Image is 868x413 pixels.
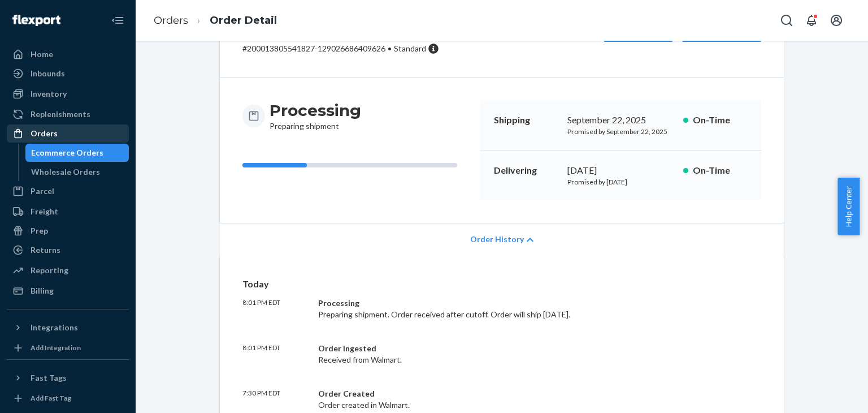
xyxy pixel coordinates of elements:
[7,105,129,123] a: Replenishments
[270,100,361,132] div: Preparing shipment
[31,285,54,296] div: Billing
[318,298,652,320] div: Preparing shipment. Order received after cutoff. Order will ship [DATE].
[270,100,361,121] h3: Processing
[775,9,798,32] button: Open Search Box
[7,319,129,337] button: Integrations
[318,388,652,399] div: Order Created
[154,14,188,27] a: Orders
[242,388,309,411] p: 7:30 PM EDT
[31,109,90,120] div: Replenishments
[7,341,129,355] a: Add Integration
[31,147,103,158] div: Ecommerce Orders
[567,114,674,127] div: September 22, 2025
[7,261,129,279] a: Reporting
[7,392,129,405] a: Add Fast Tag
[7,45,129,63] a: Home
[145,4,286,37] ol: breadcrumbs
[25,163,129,181] a: Wholesale Orders
[7,85,129,103] a: Inventory
[470,234,524,245] span: Order History
[7,241,129,259] a: Returns
[31,393,71,403] div: Add Fast Tag
[31,343,81,352] div: Add Integration
[31,265,68,276] div: Reporting
[494,164,558,177] p: Delivering
[242,278,761,291] p: Today
[494,114,558,127] p: Shipping
[12,15,60,26] img: Flexport logo
[318,343,652,354] div: Order Ingested
[7,203,129,221] a: Freight
[800,9,823,32] button: Open notifications
[25,144,129,162] a: Ecommerce Orders
[31,186,54,197] div: Parcel
[242,298,309,320] p: 8:01 PM EDT
[242,43,439,54] p: # 200013805541827-129026686409626
[693,164,748,177] p: On-Time
[106,9,129,32] button: Close Navigation
[31,322,78,333] div: Integrations
[7,282,129,300] a: Billing
[318,343,652,365] div: Received from Walmart.
[31,206,58,217] div: Freight
[825,9,848,32] button: Open account menu
[7,182,129,200] a: Parcel
[7,64,129,83] a: Inbounds
[31,372,67,384] div: Fast Tags
[318,298,652,309] div: Processing
[31,128,58,139] div: Orders
[31,88,67,100] div: Inventory
[7,124,129,143] a: Orders
[567,177,674,187] p: Promised by [DATE]
[31,244,60,256] div: Returns
[394,44,426,53] span: Standard
[7,369,129,387] button: Fast Tags
[693,114,748,127] p: On-Time
[31,49,53,60] div: Home
[7,222,129,240] a: Prep
[210,14,277,27] a: Order Detail
[567,127,674,136] p: Promised by September 22, 2025
[31,166,100,178] div: Wholesale Orders
[31,225,48,236] div: Prep
[242,343,309,365] p: 8:01 PM EDT
[837,178,860,235] button: Help Center
[567,164,674,177] div: [DATE]
[31,68,65,79] div: Inbounds
[318,388,652,411] div: Order created in Walmart.
[388,44,392,53] span: •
